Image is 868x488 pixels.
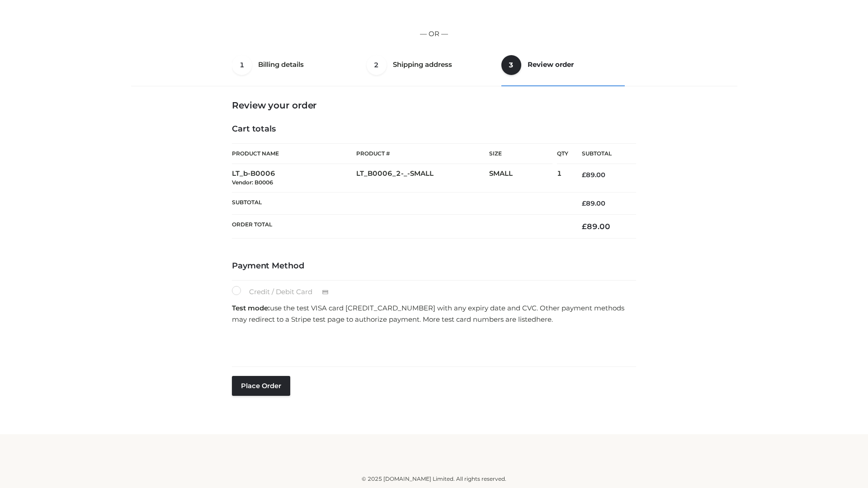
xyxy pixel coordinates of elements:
div: © 2025 [DOMAIN_NAME] Limited. All rights reserved. [134,474,734,483]
bdi: 89.00 [582,222,610,231]
th: Product # [356,143,489,164]
th: Size [489,144,552,164]
span: £ [582,199,586,207]
img: Credit / Debit Card [317,287,334,298]
td: SMALL [489,164,557,192]
h4: Cart totals [232,124,636,134]
p: — OR — [134,28,734,40]
th: Qty [557,143,568,164]
span: £ [582,171,586,179]
label: Credit / Debit Card [232,286,338,298]
td: 1 [557,164,568,192]
a: here [536,315,552,324]
td: LT_B0006_2-_-SMALL [356,164,489,192]
th: Subtotal [568,144,636,164]
p: use the test VISA card [CREDIT_CARD_NUMBER] with any expiry date and CVC. Other payment methods m... [232,302,636,325]
span: £ [582,222,587,231]
th: Subtotal [232,192,568,214]
button: Place order [232,376,290,396]
th: Product Name [232,143,356,164]
iframe: Secure payment input frame [230,328,634,361]
small: Vendor: B0006 [232,179,273,186]
h4: Payment Method [232,261,636,271]
bdi: 89.00 [582,171,605,179]
td: LT_b-B0006 [232,164,356,192]
bdi: 89.00 [582,199,605,207]
h3: Review your order [232,100,636,111]
strong: Test mode: [232,304,270,312]
th: Order Total [232,215,568,239]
